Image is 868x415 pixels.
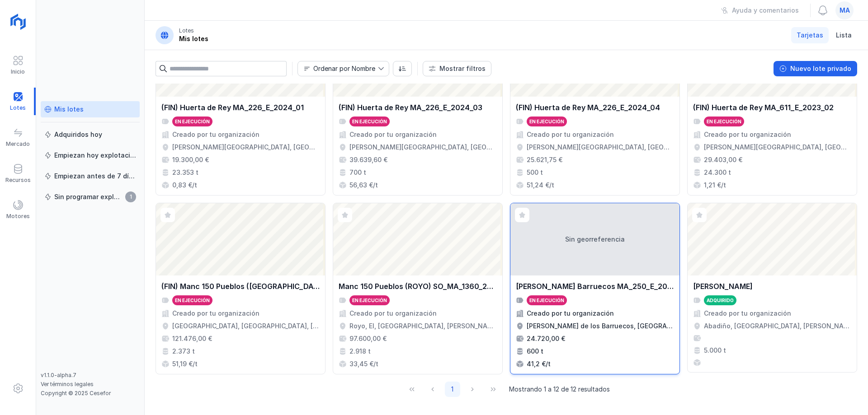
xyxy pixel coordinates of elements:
[527,322,674,331] div: [PERSON_NAME] de los Barruecos, [GEOGRAPHIC_DATA], [GEOGRAPHIC_DATA][PERSON_NAME], [GEOGRAPHIC_DATA]
[41,126,140,143] a: Adquiridos hoy
[527,143,674,152] div: [PERSON_NAME][GEOGRAPHIC_DATA], [GEOGRAPHIC_DATA], [GEOGRAPHIC_DATA][PERSON_NAME], [GEOGRAPHIC_DATA]
[704,309,791,318] div: Creado por tu organización
[527,309,614,318] div: Creado por tu organización
[516,102,660,113] div: (FIN) Huerta de Rey MA_226_E_2024_04
[313,65,375,72] div: Ordenar por Nombre
[6,140,30,148] div: Mercado
[172,168,198,177] div: 23.353 t
[179,27,194,34] div: Lotes
[156,203,325,374] a: (FIN) Manc 150 Pueblos ([GEOGRAPHIC_DATA]) SO_MAD_1186_2024En ejecuciónCreado por tu organización...
[339,102,482,113] div: (FIN) Huerta de Rey MA_226_E_2024_03
[510,203,679,275] div: Sin georreferencia
[172,181,197,190] div: 0,83 €/t
[349,143,497,152] div: [PERSON_NAME][GEOGRAPHIC_DATA], [GEOGRAPHIC_DATA], [GEOGRAPHIC_DATA][PERSON_NAME], [GEOGRAPHIC_DATA]
[11,68,25,75] div: Inicio
[791,27,829,43] a: Tarjetas
[527,168,543,177] div: 500 t
[172,155,209,164] div: 19.300,00 €
[172,359,198,368] div: 51,19 €/t
[797,31,823,40] span: Tarjetas
[527,130,614,139] div: Creado por tu organización
[179,34,208,43] div: Mis lotes
[172,322,320,331] div: [GEOGRAPHIC_DATA], [GEOGRAPHIC_DATA], [GEOGRAPHIC_DATA][PERSON_NAME], [GEOGRAPHIC_DATA]
[125,191,136,202] span: 1
[704,181,726,190] div: 1,21 €/t
[529,297,564,303] div: En ejecución
[687,203,857,374] a: [PERSON_NAME]AdquiridoCreado por tu organizaciónAbadiño, [GEOGRAPHIC_DATA], [PERSON_NAME], [GEOGR...
[5,177,31,184] div: Recursos
[161,102,304,113] div: (FIN) Huerta de Rey MA_226_E_2024_01
[41,372,140,379] div: v1.1.0-alpha.7
[175,297,210,303] div: En ejecución
[352,118,387,125] div: En ejecución
[790,64,851,73] div: Nuevo lote privado
[172,309,259,318] div: Creado por tu organización
[349,155,387,164] div: 39.639,60 €
[54,130,102,139] div: Adquiridos hoy
[6,213,30,220] div: Motores
[172,130,259,139] div: Creado por tu organización
[172,334,212,343] div: 121.476,00 €
[510,24,680,196] a: (FIN) Huerta de Rey MA_226_E_2024_04En ejecuciónCreado por tu organización[PERSON_NAME][GEOGRAPHI...
[172,347,195,356] div: 2.373 t
[715,3,805,18] button: Ayuda y comentarios
[704,155,742,164] div: 29.403,00 €
[41,381,94,387] a: Ver términos legales
[774,61,857,76] button: Nuevo lote privado
[352,297,387,303] div: En ejecución
[349,181,378,190] div: 56,63 €/t
[41,147,140,163] a: Empiezan hoy explotación
[527,347,543,356] div: 600 t
[161,281,320,292] div: (FIN) Manc 150 Pueblos ([GEOGRAPHIC_DATA]) SO_MAD_1186_2024
[704,130,791,139] div: Creado por tu organización
[840,6,850,15] span: ma
[527,359,551,368] div: 41,2 €/t
[349,130,437,139] div: Creado por tu organización
[439,64,486,73] div: Mostrar filtros
[349,168,366,177] div: 700 t
[704,346,726,355] div: 5.000 t
[704,322,851,331] div: Abadiño, [GEOGRAPHIC_DATA], [PERSON_NAME], [GEOGRAPHIC_DATA]
[527,334,565,343] div: 24.720,00 €
[54,192,123,201] div: Sin programar explotación
[172,143,320,152] div: [PERSON_NAME][GEOGRAPHIC_DATA], [GEOGRAPHIC_DATA], [GEOGRAPHIC_DATA][PERSON_NAME], [GEOGRAPHIC_DATA]
[445,382,460,397] button: Page 1
[41,390,140,397] div: Copyright © 2025 Cesefor
[41,168,140,184] a: Empiezan antes de 7 días
[54,105,84,114] div: Mis lotes
[298,61,378,76] span: Nombre
[693,102,834,113] div: (FIN) Huerta de Rey MA_611_E_2023_02
[830,27,857,43] a: Lista
[423,61,491,76] button: Mostrar filtros
[836,31,852,40] span: Lista
[333,203,503,374] a: Manc 150 Pueblos (ROYO) SO_MA_1360_2024En ejecuciónCreado por tu organizaciónRoyo, El, [GEOGRAPHI...
[509,385,610,394] span: Mostrando 1 a 12 de 12 resultados
[704,168,731,177] div: 24.300 t
[693,281,753,292] div: [PERSON_NAME]
[516,281,674,292] div: [PERSON_NAME] Barruecos MA_250_E_2025_02
[175,118,210,125] div: En ejecución
[349,347,371,356] div: 2.918 t
[339,281,497,292] div: Manc 150 Pueblos (ROYO) SO_MA_1360_2024
[349,359,378,368] div: 33,45 €/t
[527,155,562,164] div: 25.621,75 €
[41,189,140,205] a: Sin programar explotación1
[732,6,799,15] div: Ayuda y comentarios
[7,10,29,33] img: logoRight.svg
[707,297,734,303] div: Adquirido
[349,309,437,318] div: Creado por tu organización
[687,24,857,196] a: (FIN) Huerta de Rey MA_611_E_2023_02En ejecuciónCreado por tu organización[PERSON_NAME][GEOGRAPHI...
[529,118,564,125] div: En ejecución
[704,143,851,152] div: [PERSON_NAME][GEOGRAPHIC_DATA], [GEOGRAPHIC_DATA], [GEOGRAPHIC_DATA][PERSON_NAME], [GEOGRAPHIC_DATA]
[510,203,680,374] a: Sin georreferencia[PERSON_NAME] Barruecos MA_250_E_2025_02En ejecuciónCreado por tu organización[...
[333,24,503,196] a: (FIN) Huerta de Rey MA_226_E_2024_03En ejecuciónCreado por tu organización[PERSON_NAME][GEOGRAPHI...
[54,172,136,181] div: Empiezan antes de 7 días
[41,101,140,117] a: Mis lotes
[527,181,554,190] div: 51,24 €/t
[707,118,741,125] div: En ejecución
[349,322,497,331] div: Royo, El, [GEOGRAPHIC_DATA], [PERSON_NAME][GEOGRAPHIC_DATA][PERSON_NAME], [GEOGRAPHIC_DATA]
[156,24,325,196] a: (FIN) Huerta de Rey MA_226_E_2024_01En ejecuciónCreado por tu organización[PERSON_NAME][GEOGRAPHI...
[349,334,387,343] div: 97.600,00 €
[54,151,136,160] div: Empiezan hoy explotación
